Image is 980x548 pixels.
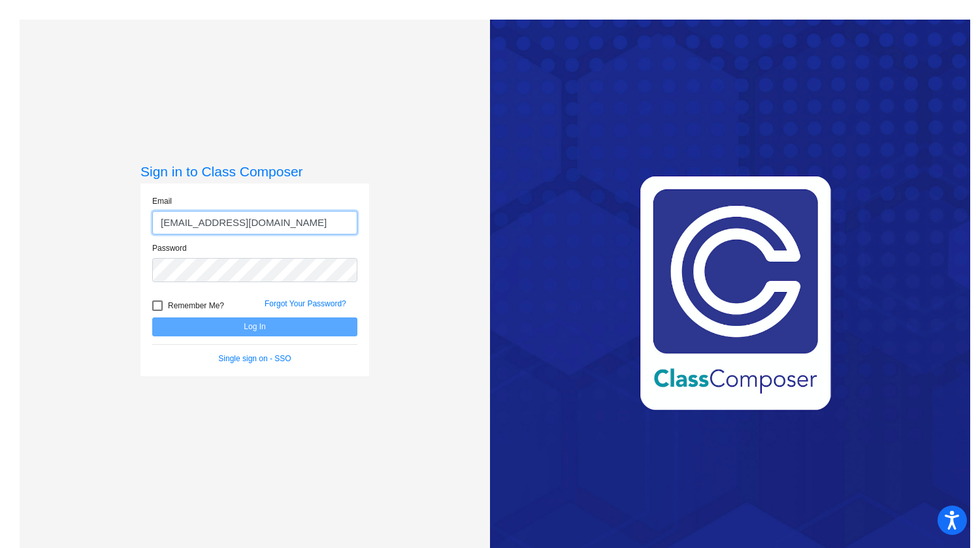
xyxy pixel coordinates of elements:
button: Log In [152,317,357,336]
label: Password [152,242,187,254]
a: Forgot Your Password? [265,299,346,308]
h3: Sign in to Class Composer [140,163,369,180]
span: Remember Me? [168,298,224,314]
a: Single sign on - SSO [218,354,291,363]
label: Email [152,195,172,207]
